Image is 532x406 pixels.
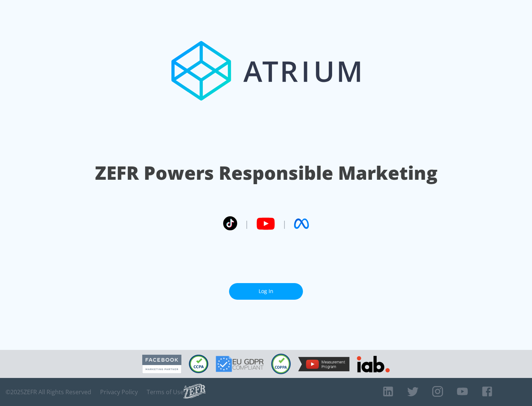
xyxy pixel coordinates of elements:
img: CCPA Compliant [189,355,208,373]
h1: ZEFR Powers Responsible Marketing [95,160,437,186]
span: | [245,218,249,229]
a: Terms of Use [147,388,184,396]
img: COPPA Compliant [271,354,291,374]
a: Log In [229,283,303,300]
img: IAB [357,356,390,372]
span: | [282,218,287,229]
span: © 2025 ZEFR All Rights Reserved [6,388,91,396]
a: Privacy Policy [100,388,138,396]
img: GDPR Compliant [216,356,264,372]
img: YouTube Measurement Program [298,357,349,371]
img: Facebook Marketing Partner [142,355,181,374]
